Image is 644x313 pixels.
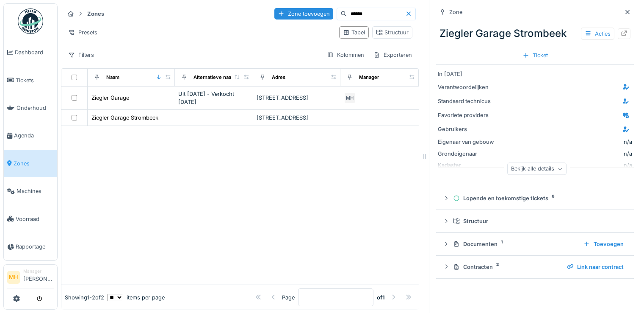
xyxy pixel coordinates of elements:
span: Dashboard [15,48,54,56]
div: Grondeigenaar [438,150,501,158]
div: Link naar contract [564,261,627,273]
div: Gebruikers [438,125,501,133]
div: Adres [272,74,285,81]
div: Kolommen [323,49,368,61]
a: MH Manager[PERSON_NAME] [7,268,54,288]
span: Machines [17,187,54,195]
div: Exporteren [370,49,416,61]
div: Manager [359,74,379,81]
div: MH [344,92,356,104]
div: Page [282,293,295,302]
div: Zone [449,8,462,16]
div: n/a [624,138,632,146]
div: Presets [64,26,101,39]
div: Favoriete providers [438,111,501,119]
span: Tickets [16,76,54,84]
a: Rapportage [4,233,57,260]
div: Structuur [376,28,409,36]
div: Tabel [343,28,365,36]
div: Acties [581,28,614,40]
div: Documenten [453,240,577,248]
summary: Structuur [439,213,630,229]
summary: Documenten1Toevoegen [439,236,630,252]
span: Agenda [14,131,54,140]
div: In [DATE] [438,70,632,78]
span: Voorraad [16,215,54,223]
div: Manager [23,268,54,274]
strong: of 1 [377,293,385,302]
div: Ziegler Garage Strombeek [436,22,634,45]
li: [PERSON_NAME] [23,268,54,286]
div: Eigenaar van gebouw [438,138,501,146]
a: Dashboard [4,39,57,66]
li: MH [7,271,20,284]
span: Onderhoud [17,104,54,112]
div: Naam [106,74,119,81]
div: [STREET_ADDRESS] [257,94,337,102]
div: Contracten [453,263,560,271]
div: Structuur [453,217,624,225]
div: [STREET_ADDRESS] [257,114,337,122]
a: Agenda [4,122,57,149]
div: Lopende en toekomstige tickets [453,194,624,202]
summary: Contracten2Link naar contract [439,259,630,275]
div: Showing 1 - 2 of 2 [65,293,104,302]
div: Toevoegen [580,238,627,250]
div: n/a [505,150,632,158]
div: Filters [64,49,98,61]
a: Tickets [4,66,57,94]
div: Uit [DATE] - Verkocht [DATE] [178,90,250,106]
div: Standaard technicus [438,97,501,105]
a: Machines [4,177,57,205]
div: Ticket [519,50,551,61]
strong: Zones [84,10,108,18]
div: items per page [108,293,165,302]
a: Zones [4,150,57,177]
div: Ziegler Garage [91,94,129,102]
a: Voorraad [4,205,57,232]
div: Bekijk alle details [507,163,567,175]
span: Zones [14,159,54,168]
div: Ziegler Garage Strombeek [91,114,158,122]
img: Badge_color-CXgf-gQk.svg [18,8,43,34]
div: Zone toevoegen [274,8,333,20]
div: Verantwoordelijken [438,83,501,91]
a: Onderhoud [4,94,57,122]
div: Alternatieve naam [193,74,235,81]
span: Rapportage [16,243,54,251]
summary: Lopende en toekomstige tickets6 [439,190,630,206]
